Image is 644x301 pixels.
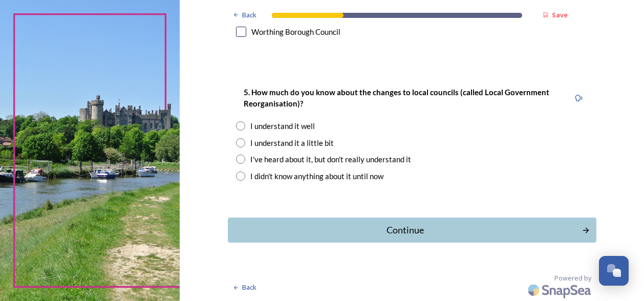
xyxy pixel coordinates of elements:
div: Worthing Borough Council [251,26,340,38]
span: Back [242,10,256,20]
button: Continue [228,218,596,243]
div: I understand it a little bit [250,137,334,149]
strong: 5. How much do you know about the changes to local councils (called Local Government Reorganisati... [244,88,551,107]
div: I understand it well [250,120,315,132]
strong: Save [552,10,568,19]
span: Back [242,283,256,292]
span: Powered by [554,273,591,283]
button: Open Chat [599,256,629,286]
div: I've heard about it, but don't really understand it [250,154,411,165]
div: I didn't know anything about it until now [250,170,383,182]
div: Continue [233,223,577,237]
